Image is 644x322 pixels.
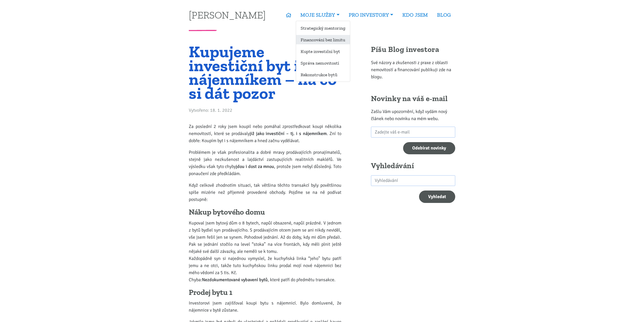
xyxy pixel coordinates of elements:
[371,161,455,171] h2: Vyhledávání
[344,9,398,21] a: PRO INVESTORY
[189,45,341,100] h1: Kupujeme investiční byt i s nájemníkem – na co si dát pozor
[189,299,341,314] p: Investorovi jsem zajišťoval koupi bytu s nájemnicí. Bylo domluvené, že nájemnice v bytě zůstane.
[371,59,455,80] p: Své názory a zkušenosti z praxe z oblasti nemovitostí a financování publikuji zde na blogu.
[371,127,455,138] input: Zadejte váš e-mail
[371,94,455,104] h2: Novinky na váš e-mail
[189,123,341,144] p: Za poslední 2 roky jsem koupil nebo pomáhal zprostředkovat koupi několika nemovitostí, které se p...
[296,47,350,56] a: Kupte investiční byt
[371,45,455,54] h2: Píšu Blog investora
[296,35,350,44] a: Financování bez limitu
[189,10,266,20] a: [PERSON_NAME]
[189,182,341,203] p: Když celkově zhodnotím situaci, tak většina těchto transakcí byly povětšinou spíše mizérie než př...
[398,9,432,21] a: KDO JSEM
[296,58,350,68] a: Správa nemovitostí
[403,142,455,155] input: Odebírat novinky
[236,164,274,169] strong: jdou i dost za mnou
[189,149,341,177] p: Problémem je však profesionalita a dobré mravy prodávajících pronajímatelů, stejně jako nezkušeno...
[189,219,341,283] p: Kupoval jsem bytový dům o 8 bytech, napůl obsazené, napůl prázdné. V jednom z bytů bydlel syn pro...
[296,70,350,79] a: Rekonstrukce bytů
[202,277,268,282] strong: Nezdokumentované vybavení bytů
[189,288,341,297] h4: Prodej bytu 1
[296,23,350,33] a: Strategický mentoring
[250,131,327,136] strong: již jako investiční – tj. i s nájemníkem
[371,108,455,122] p: Zašlu Vám upozornění, když vydám nový článek nebo novinku na mém webu.
[189,107,341,116] div: Vytvořeno: 18. 1. 2022
[189,207,341,217] h4: Nákup bytového domu
[419,191,455,203] button: Vyhledat
[432,9,455,21] a: BLOG
[296,9,344,21] a: MOJE SLUŽBY
[371,175,455,186] input: search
